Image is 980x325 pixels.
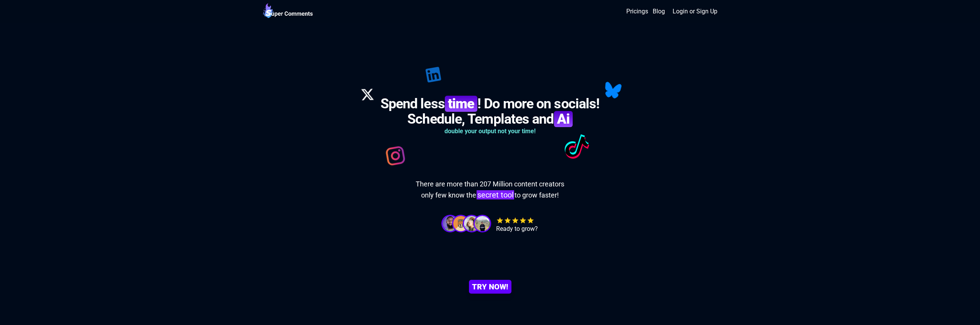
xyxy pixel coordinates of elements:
[653,7,665,16] a: Blog
[443,216,458,231] img: Profile images
[477,190,514,199] mark: secret tool
[445,96,477,112] b: time
[453,216,469,231] img: Profile images
[381,127,600,136] h3: double your output not your time!
[475,216,490,231] img: Profile images
[381,96,600,127] h1: Spend less ! Do more on socials! Schedule, Templates and
[469,280,511,294] a: TRY NOW!
[554,111,573,127] b: Ai
[263,2,313,21] a: Super Comments Logo
[416,179,564,189] span: There are more than 207 Million content creators
[626,7,648,16] a: Pricings
[673,7,717,16] a: Login or Sign Up
[416,189,564,201] span: only few know the to grow faster!
[496,224,538,234] span: Ready to grow?
[464,216,479,231] img: Profile images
